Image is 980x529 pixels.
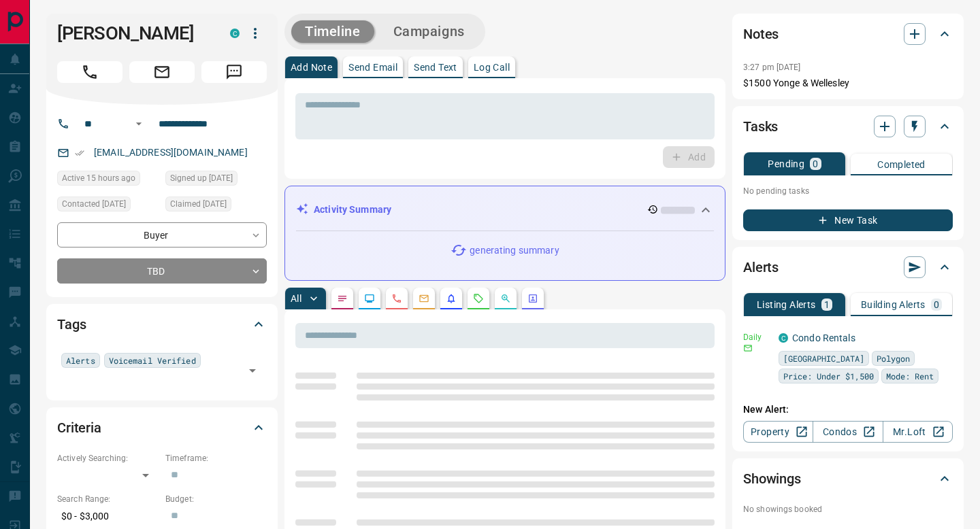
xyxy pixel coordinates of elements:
div: Mon Sep 15 2025 [57,171,159,190]
span: Polygon [877,352,910,365]
span: Message [201,61,267,83]
p: Pending [768,159,804,169]
span: Call [57,61,122,83]
p: $0 - $3,000 [57,505,159,528]
p: Budget: [165,493,267,505]
span: Signed up [DATE] [170,171,233,185]
svg: Email [743,343,753,353]
p: Activity Summary [314,203,391,217]
p: New Alert: [743,403,953,417]
div: Tags [57,308,267,341]
div: Criteria [57,411,267,444]
a: Property [743,421,813,443]
p: Building Alerts [861,300,926,309]
h2: Alerts [743,256,779,278]
span: Alerts [66,354,95,367]
div: Buyer [57,222,267,248]
p: Completed [877,160,926,169]
h2: Tasks [743,116,778,137]
div: Showings [743,462,953,495]
p: Add Note [291,63,332,72]
button: Open [243,361,262,380]
p: Actively Searching: [57,452,159,464]
a: Mr.Loft [883,421,953,443]
h1: [PERSON_NAME] [57,22,210,44]
p: 3:27 pm [DATE] [743,63,801,72]
svg: Listing Alerts [446,293,457,304]
span: Email [129,61,195,83]
p: generating summary [470,243,559,258]
button: Campaigns [380,20,478,43]
p: $1500 Yonge & Wellesley [743,76,953,90]
div: Tasks [743,110,953,143]
span: [GEOGRAPHIC_DATA] [783,352,864,365]
p: Search Range: [57,493,159,505]
div: Mon Aug 25 2025 [57,197,159,216]
button: Open [131,116,147,132]
svg: Calls [391,293,402,304]
span: Claimed [DATE] [170,197,227,211]
div: Notes [743,18,953,50]
svg: Opportunities [500,293,511,304]
p: 0 [934,300,939,309]
p: Send Email [348,63,397,72]
span: Price: Under $1,500 [783,369,874,383]
svg: Requests [473,293,484,304]
span: Contacted [DATE] [62,197,126,211]
svg: Emails [419,293,429,304]
h2: Tags [57,313,86,335]
svg: Agent Actions [527,293,538,304]
span: Voicemail Verified [109,354,196,367]
a: Condo Rentals [792,332,855,343]
p: No pending tasks [743,181,953,201]
svg: Lead Browsing Activity [364,293,375,304]
svg: Email Verified [75,148,84,158]
button: Timeline [291,20,374,43]
button: New Task [743,209,953,231]
p: Listing Alerts [757,300,816,309]
p: Log Call [474,63,510,72]
span: Active 15 hours ago [62,171,135,185]
div: condos.ca [779,333,788,343]
a: Condos [813,421,883,443]
div: Wed Nov 04 2020 [165,171,267,190]
div: Activity Summary [296,197,714,222]
svg: Notes [337,293,348,304]
div: Wed Nov 04 2020 [165,197,267,216]
h2: Criteria [57,417,101,439]
div: condos.ca [230,29,240,38]
p: Daily [743,331,770,343]
h2: Notes [743,23,779,45]
span: Mode: Rent [886,369,934,383]
div: Alerts [743,251,953,284]
p: 0 [813,159,818,169]
p: Send Text [414,63,457,72]
p: All [291,294,301,303]
p: Timeframe: [165,452,267,464]
p: No showings booked [743,503,953,515]
a: [EMAIL_ADDRESS][DOMAIN_NAME] [94,147,248,158]
div: TBD [57,258,267,284]
p: 1 [824,300,830,309]
h2: Showings [743,468,801,490]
